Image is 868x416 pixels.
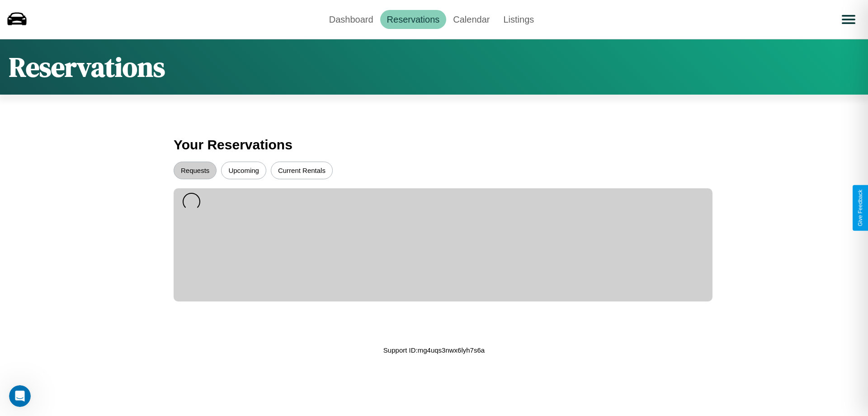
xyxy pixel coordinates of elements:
[174,162,217,179] button: Requests
[322,10,380,29] a: Dashboard
[383,344,485,356] p: Support ID: mg4uqs3nwx6lyh7s6a
[496,10,541,29] a: Listings
[174,133,694,157] h3: Your Reservations
[857,190,863,226] div: Give Feedback
[271,162,333,179] button: Current Rentals
[836,7,861,32] button: Open menu
[9,385,31,407] iframe: Intercom live chat
[380,10,447,29] a: Reservations
[221,162,266,179] button: Upcoming
[446,10,496,29] a: Calendar
[9,48,165,86] h1: Reservations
